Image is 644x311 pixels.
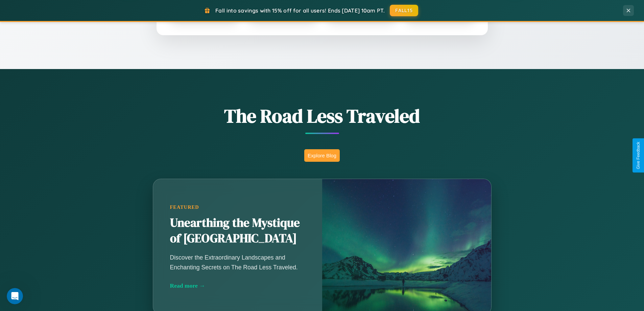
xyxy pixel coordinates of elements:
div: Read more → [170,282,305,289]
button: FALL15 [390,5,418,16]
p: Discover the Extraordinary Landscapes and Enchanting Secrets on The Road Less Traveled. [170,253,305,272]
div: Featured [170,204,305,210]
h1: The Road Less Traveled [119,103,525,129]
iframe: Intercom live chat [7,288,23,304]
h2: Unearthing the Mystique of [GEOGRAPHIC_DATA] [170,215,305,246]
span: Fall into savings with 15% off for all users! Ends [DATE] 10am PT. [215,7,385,14]
div: Give Feedback [636,142,641,169]
button: Explore Blog [304,149,340,162]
